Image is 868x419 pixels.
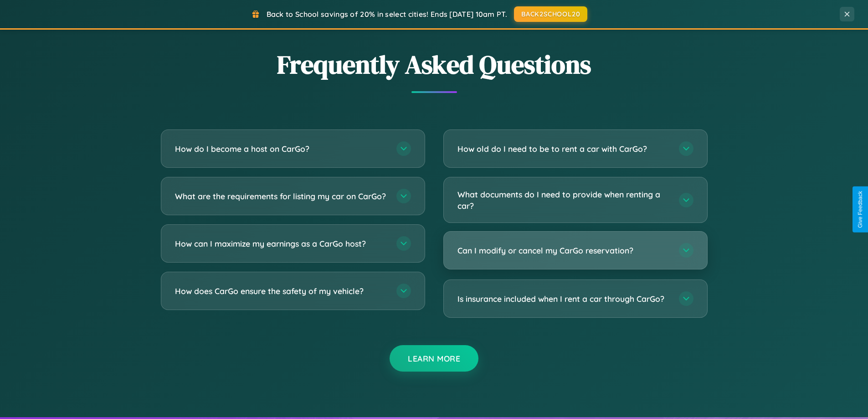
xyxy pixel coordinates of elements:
h3: What are the requirements for listing my car on CarGo? [175,191,387,202]
h3: What documents do I need to provide when renting a car? [457,189,670,211]
span: Back to School savings of 20% in select cities! Ends [DATE] 10am PT. [267,10,507,19]
h3: Can I modify or cancel my CarGo reservation? [457,245,670,256]
button: BACK2SCHOOL20 [514,6,587,22]
h3: Is insurance included when I rent a car through CarGo? [457,293,670,305]
div: Give Feedback [857,191,863,228]
h3: How does CarGo ensure the safety of my vehicle? [175,285,387,297]
h3: How old do I need to be to rent a car with CarGo? [457,143,670,155]
h2: Frequently Asked Questions [161,47,708,82]
h3: How do I become a host on CarGo? [175,143,387,155]
h3: How can I maximize my earnings as a CarGo host? [175,238,387,249]
button: Learn More [390,345,478,372]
